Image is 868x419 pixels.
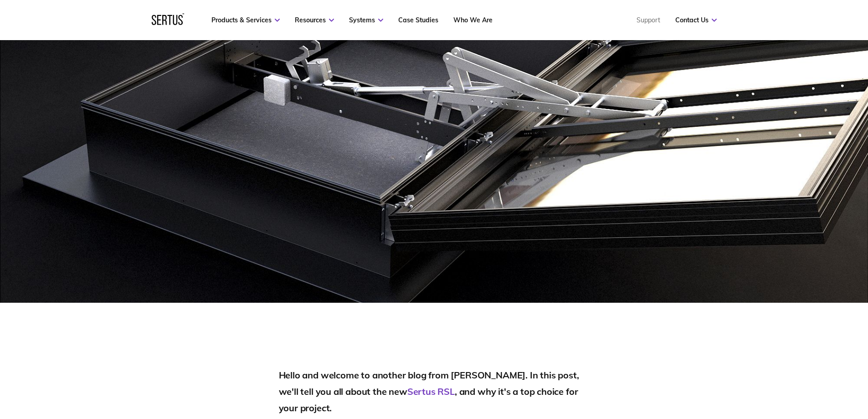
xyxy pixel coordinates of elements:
[704,313,868,419] iframe: Chat Widget
[675,16,717,24] a: Contact Us
[398,16,438,24] a: Case Studies
[704,313,868,419] div: Widget de chat
[279,367,590,416] h2: Hello and welcome to another blog from [PERSON_NAME]. In this post, we'll tell you all about the ...
[637,16,660,24] a: Support
[349,16,383,24] a: Systems
[453,16,493,24] a: Who We Are
[211,16,280,24] a: Products & Services
[295,16,334,24] a: Resources
[407,386,455,397] a: Sertus RSL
